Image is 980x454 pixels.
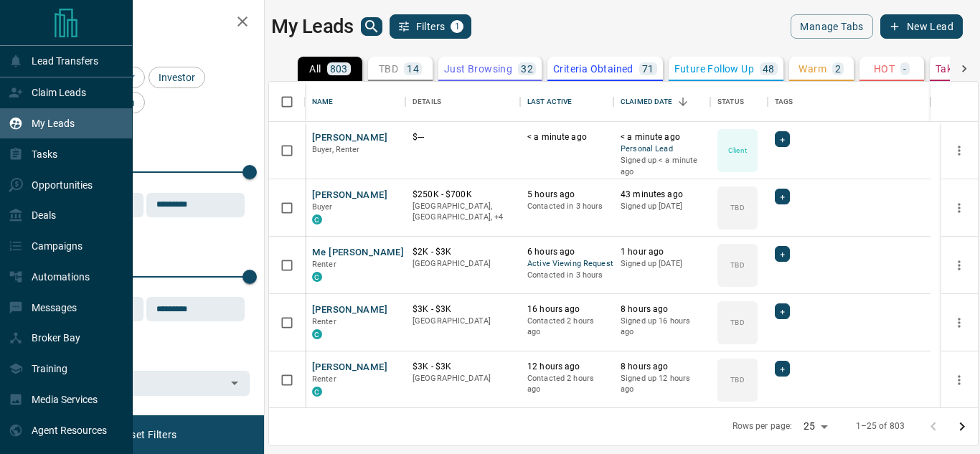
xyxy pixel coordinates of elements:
div: 25 [798,416,832,437]
span: Investor [154,72,200,83]
p: Warm [798,64,826,74]
button: more [948,312,970,334]
p: 2 [835,64,841,74]
p: < a minute ago [621,131,703,143]
button: more [948,369,970,391]
p: TBD [730,374,744,385]
div: condos.ca [312,214,322,224]
p: - [903,64,906,74]
div: Details [413,82,441,122]
button: more [948,140,970,161]
p: TBD [379,64,398,74]
p: 1 hour ago [621,246,703,258]
span: Buyer, Renter [312,145,360,154]
p: 8 hours ago [621,303,703,316]
button: Me [PERSON_NAME] [312,246,404,260]
p: 43 minutes ago [621,189,703,201]
div: Tags [768,82,930,122]
div: Name [312,82,334,122]
span: + [780,247,785,261]
button: Manage Tabs [791,14,872,39]
p: $3K - $3K [413,303,513,316]
p: Signed up 12 hours ago [621,373,703,395]
p: Client [728,145,747,156]
div: Name [305,82,405,122]
button: [PERSON_NAME] [312,131,387,145]
span: 1 [452,22,462,32]
p: Criteria Obtained [553,64,633,74]
p: 14 [407,64,419,74]
p: TBD [730,317,744,328]
span: Personal Lead [621,143,703,156]
div: Last Active [520,82,613,122]
span: Renter [312,317,336,326]
p: 32 [521,64,533,74]
h1: My Leads [271,15,354,38]
p: $3K - $3K [413,361,513,373]
span: + [780,189,785,204]
p: Just Browsing [444,64,512,74]
span: + [780,304,785,318]
p: 5 hours ago [527,189,606,201]
button: search button [361,17,382,36]
button: Sort [673,92,693,112]
button: more [948,255,970,276]
p: Signed up [DATE] [621,201,703,212]
button: Open [225,373,245,393]
p: Future Follow Up [674,64,754,74]
p: [GEOGRAPHIC_DATA] [413,258,513,270]
div: Last Active [527,82,572,122]
div: Details [405,82,520,122]
p: Contacted in 3 hours [527,201,606,212]
p: $--- [413,131,513,143]
button: Reset Filters [109,422,186,447]
p: Calgary South, Cambridge, Kitchener, Waterloo [413,201,513,223]
span: Renter [312,260,336,269]
div: Claimed Date [621,82,673,122]
p: 48 [763,64,775,74]
p: 12 hours ago [527,361,606,373]
p: $2K - $3K [413,246,513,258]
p: 71 [642,64,654,74]
button: [PERSON_NAME] [312,361,387,374]
div: Status [717,82,744,122]
span: Buyer [312,202,333,212]
p: < a minute ago [527,131,606,143]
div: condos.ca [312,329,322,339]
p: Contacted in 3 hours [527,270,606,281]
span: Active Viewing Request [527,258,606,270]
div: Investor [149,67,205,88]
div: + [775,131,790,147]
button: more [948,197,970,219]
p: 8 hours ago [621,361,703,373]
p: All [309,64,321,74]
span: + [780,361,785,376]
p: Rows per page: [732,420,793,432]
div: Status [710,82,768,122]
button: [PERSON_NAME] [312,189,387,202]
div: + [775,189,790,204]
p: Signed up [DATE] [621,258,703,270]
button: Go to next page [948,412,976,441]
h2: Filters [46,14,250,32]
p: 1–25 of 803 [856,420,905,432]
p: Contacted 2 hours ago [527,316,606,338]
span: + [780,132,785,146]
p: TBD [730,202,744,213]
p: 803 [330,64,348,74]
p: Signed up 16 hours ago [621,316,703,338]
p: 6 hours ago [527,246,606,258]
p: [GEOGRAPHIC_DATA] [413,316,513,327]
div: Claimed Date [613,82,710,122]
div: condos.ca [312,272,322,282]
div: + [775,303,790,319]
div: condos.ca [312,387,322,397]
span: Renter [312,374,336,384]
p: Contacted 2 hours ago [527,373,606,395]
p: HOT [874,64,895,74]
button: [PERSON_NAME] [312,303,387,317]
p: 16 hours ago [527,303,606,316]
p: TBD [730,260,744,270]
div: Tags [775,82,793,122]
p: $250K - $700K [413,189,513,201]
